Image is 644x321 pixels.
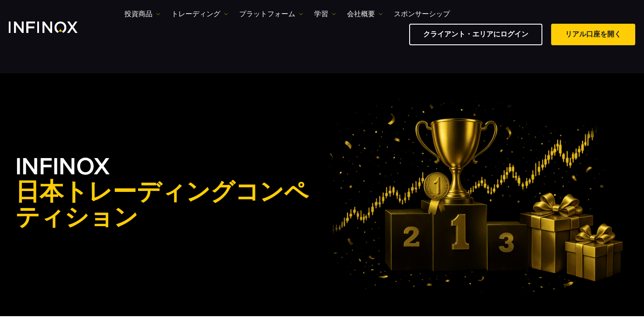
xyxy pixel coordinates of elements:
[394,9,450,19] a: スポンサーシップ
[314,9,336,19] a: 学習
[124,9,160,19] a: 投資商品
[409,24,542,45] a: クライアント・エリアにログイン
[551,24,635,45] a: リアル口座を開く
[171,9,228,19] a: トレーディング
[9,22,98,33] a: INFINOX Logo
[15,152,322,232] strong: INFINOX
[239,9,303,19] a: プラットフォーム
[15,180,322,231] span: 日本トレーディングコンペティション
[347,9,383,19] a: 会社概要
